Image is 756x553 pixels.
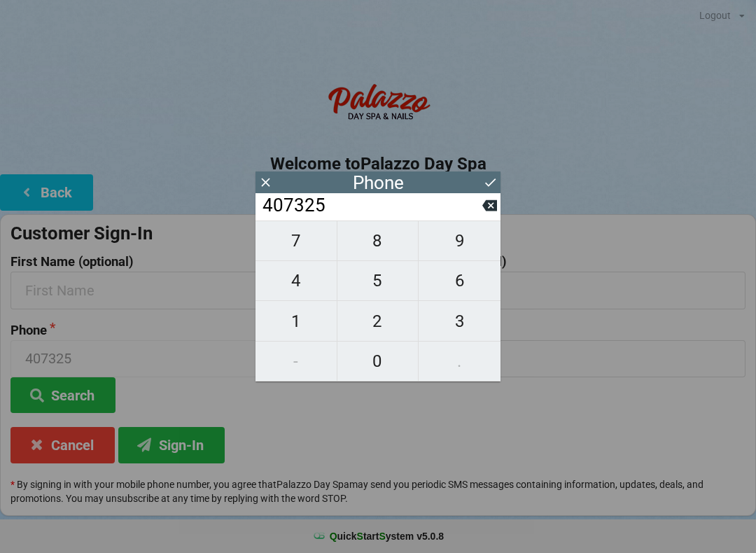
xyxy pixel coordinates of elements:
span: 8 [337,226,419,255]
span: 7 [255,226,337,255]
span: 5 [337,266,419,295]
button: 6 [419,261,500,301]
button: 8 [337,220,419,261]
span: 3 [419,307,500,336]
div: Phone [353,176,404,190]
span: 1 [255,307,337,336]
button: 3 [419,301,500,341]
span: 6 [419,266,500,295]
button: 7 [255,220,337,261]
button: 2 [337,301,419,341]
span: 9 [419,226,500,255]
button: 1 [255,301,337,341]
span: 4 [255,266,337,295]
button: 0 [337,342,419,381]
span: 2 [337,307,419,336]
button: 4 [255,261,337,301]
span: 0 [337,346,419,376]
button: 9 [419,220,500,261]
button: 5 [337,261,419,301]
